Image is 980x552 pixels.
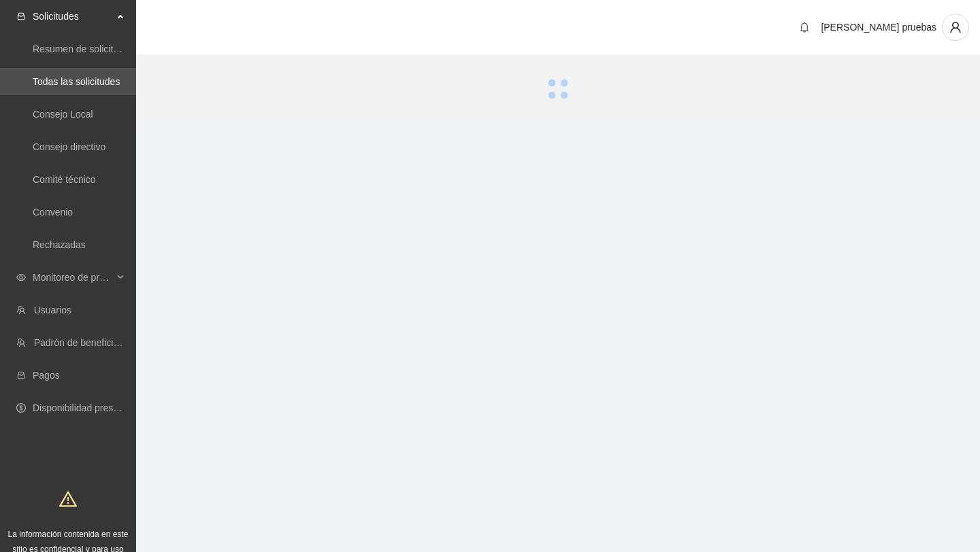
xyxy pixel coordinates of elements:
span: inbox [16,12,26,21]
a: Rechazadas [33,239,86,250]
span: Monitoreo de proyectos [33,264,113,291]
span: [PERSON_NAME] pruebas [821,22,936,33]
span: Solicitudes [33,3,113,30]
a: Disponibilidad presupuestal [33,402,149,413]
a: Usuarios [34,305,71,315]
a: Resumen de solicitudes por aprobar [33,44,186,54]
button: bell [794,16,815,38]
a: Convenio [33,207,73,218]
a: Padrón de beneficiarios [34,337,134,348]
a: Consejo directivo [33,141,105,152]
a: Todas las solicitudes [33,76,120,87]
a: Consejo Local [33,109,93,120]
a: Pagos [33,370,60,381]
button: user [942,14,969,41]
span: warning [59,490,77,508]
a: Comité técnico [33,174,96,185]
span: bell [794,22,815,33]
span: eye [16,273,26,282]
span: user [943,21,968,33]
